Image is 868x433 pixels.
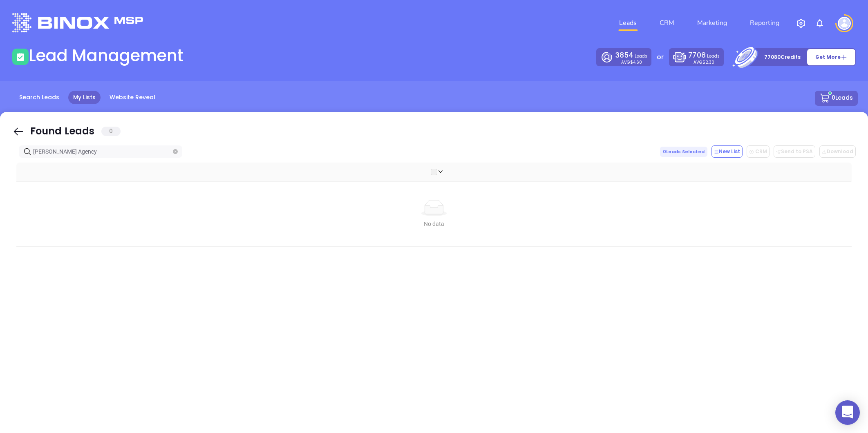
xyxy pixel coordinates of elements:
[815,91,858,106] button: 0Leads
[688,50,705,60] span: 7708
[12,13,143,32] img: logo
[694,15,730,31] a: Marketing
[747,15,783,31] a: Reporting
[815,18,825,28] img: iconNotification
[14,91,64,104] a: Search Leads
[173,149,178,154] button: close-circle
[711,145,743,158] button: New List
[615,50,633,60] span: 3854
[764,53,801,61] p: 77080 Credits
[656,15,678,31] a: CRM
[660,147,707,157] span: 0 Leads Selected
[807,49,856,66] button: Get More
[747,145,770,158] button: CRM
[838,17,851,30] img: user
[621,60,642,64] p: AVG
[702,59,714,65] span: $2.30
[694,60,714,64] p: AVG
[33,147,171,156] input: Search…
[796,18,806,28] img: iconSetting
[615,50,647,60] p: Leads
[105,91,160,104] a: Website Reveal
[438,169,443,174] span: down
[657,52,664,62] p: or
[616,15,640,31] a: Leads
[68,91,101,104] a: My Lists
[29,46,183,65] h1: Lead Management
[101,127,121,136] span: 0
[774,145,815,158] button: Send to PSA
[819,145,856,158] button: Download
[30,124,121,138] div: Found Leads
[630,59,642,65] span: $4.60
[688,50,719,60] p: Leads
[23,219,845,228] div: No data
